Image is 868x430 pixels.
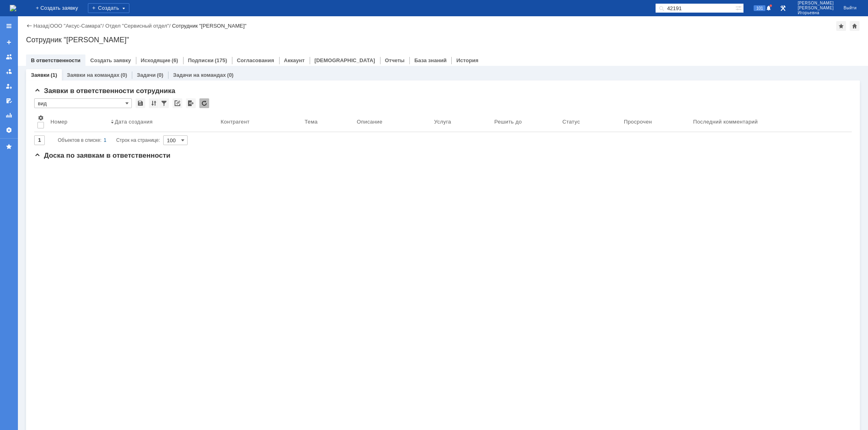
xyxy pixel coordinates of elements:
[562,119,580,125] div: Статус
[50,72,57,78] div: (1)
[34,87,175,95] span: Заявки в ответственности сотрудника
[104,135,107,145] div: 1
[304,119,317,125] div: Тема
[217,111,301,132] th: Контрагент
[315,57,375,63] a: [DEMOGRAPHIC_DATA]
[778,3,788,13] a: Перейти в интерфейс администратора
[2,36,15,49] a: Создать заявку
[58,135,160,145] i: Строк на странице:
[34,152,171,159] span: Доска по заявкам в ответственности
[301,111,353,132] th: Тема
[137,72,155,78] a: Задачи
[136,98,145,108] div: Сохранить вид
[186,98,196,108] div: Экспорт списка
[798,6,834,11] span: [PERSON_NAME]
[434,119,451,125] div: Услуга
[50,23,105,29] div: /
[88,3,129,13] div: Создать
[37,115,44,121] span: Настройки
[2,109,15,122] a: Отчеты
[90,57,131,63] a: Создать заявку
[10,5,16,11] img: logo
[215,57,227,63] div: (175)
[120,72,127,78] div: (0)
[624,119,652,125] div: Просрочен
[798,11,834,15] span: Игорьевна
[836,21,846,31] div: Добавить в избранное
[58,137,101,143] span: Объектов в списке:
[237,57,274,63] a: Согласования
[2,94,15,107] a: Мои согласования
[173,98,182,108] div: Скопировать ссылку на список
[10,5,16,11] a: Перейти на домашнюю страницу
[31,72,49,78] a: Заявки
[26,36,860,44] div: Сотрудник "[PERSON_NAME]"
[456,57,478,63] a: История
[48,22,50,28] div: |
[199,98,209,108] div: Обновлять список
[798,1,834,6] span: [PERSON_NAME]
[2,65,15,78] a: Заявки в моей ответственности
[559,111,621,132] th: Статус
[284,57,305,63] a: Аккаунт
[33,23,48,29] a: Назад
[159,98,169,108] div: Фильтрация...
[735,4,743,11] span: Расширенный поиск
[357,119,383,125] div: Описание
[141,57,171,63] a: Исходящие
[188,57,214,63] a: Подписки
[2,80,15,93] a: Мои заявки
[2,50,15,63] a: Заявки на командах
[105,23,169,29] a: Отдел "Сервисный отдел"
[67,72,119,78] a: Заявки на командах
[47,111,107,132] th: Номер
[431,111,491,132] th: Услуга
[115,119,153,125] div: Дата создания
[173,72,226,78] a: Задачи на командах
[754,5,765,11] span: 101
[50,23,103,29] a: ООО "Аксус-Самара"
[2,124,15,137] a: Настройки
[172,23,247,29] div: Сотрудник "[PERSON_NAME]"
[494,119,522,125] div: Решить до
[105,23,172,29] div: /
[172,57,178,63] div: (6)
[414,57,446,63] a: База знаний
[157,72,163,78] div: (0)
[31,57,81,63] a: В ответственности
[50,119,68,125] div: Номер
[149,98,159,108] div: Сортировка...
[693,119,758,125] div: Последний комментарий
[227,72,234,78] div: (0)
[107,111,217,132] th: Дата создания
[850,21,859,31] div: Сделать домашней страницей
[221,119,249,125] div: Контрагент
[385,57,405,63] a: Отчеты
